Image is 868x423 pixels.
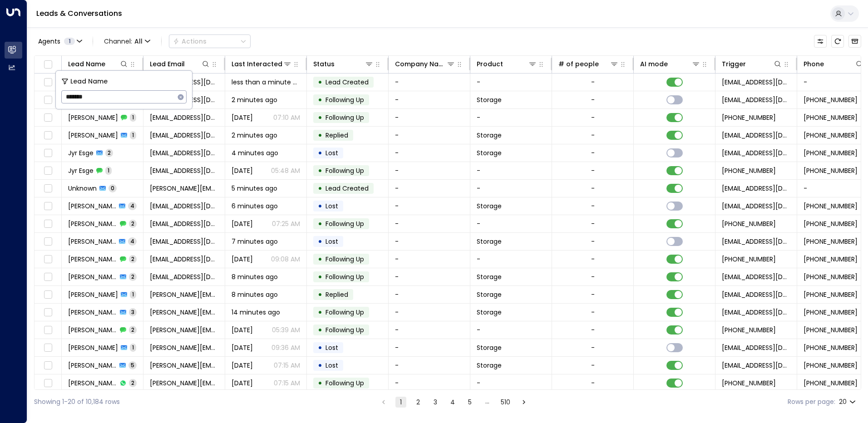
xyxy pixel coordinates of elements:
[591,308,595,317] div: -
[470,109,552,126] td: -
[325,325,364,334] span: Following Up
[42,112,54,123] span: Toggle select row
[804,237,858,246] span: +447905846523
[591,148,595,157] div: -
[804,290,858,299] span: +447718613519
[722,95,790,104] span: leads@space-station.co.uk
[558,59,599,69] div: # of people
[722,166,776,175] span: +447756334573
[100,35,154,48] button: Channel:All
[42,201,54,212] span: Toggle select row
[395,397,406,408] button: page 1
[389,286,470,303] td: -
[804,308,858,317] span: +447720524786
[150,343,218,352] span: neymar.jahn@outlook.com
[722,184,790,193] span: leads@space-station.co.uk
[804,325,858,334] span: +447720524786
[42,218,54,230] span: Toggle select row
[129,273,137,280] span: 2
[232,255,253,264] span: Aug 25, 2025
[325,95,364,104] span: Following Up
[318,110,322,125] div: •
[389,268,470,285] td: -
[325,78,369,87] span: Lead Created
[42,165,54,177] span: Toggle select row
[804,166,858,175] span: +447756334573
[477,59,503,69] div: Product
[128,202,137,210] span: 4
[42,378,54,389] span: Toggle select row
[232,272,278,281] span: 8 minutes ago
[232,361,253,370] span: Jul 14, 2025
[68,255,117,264] span: Ed Payne
[232,237,278,246] span: 7 minutes ago
[325,308,364,317] span: Following Up
[150,184,218,193] span: becky.roberts00@yahoo.co.uk
[68,219,117,228] span: Salma Mudhir
[232,219,253,228] span: Aug 25, 2025
[430,397,441,408] button: Go to page 3
[640,59,700,69] div: AI mode
[68,148,94,157] span: Jyr Esge
[389,251,470,268] td: -
[804,361,858,370] span: +447720524786
[318,322,322,338] div: •
[804,113,858,122] span: +447794809247
[591,202,595,211] div: -
[68,59,105,69] div: Lead Name
[722,290,790,299] span: leads@space-station.co.uk
[591,361,595,370] div: -
[395,59,446,69] div: Company Name
[389,162,470,179] td: -
[318,92,322,108] div: •
[129,255,137,263] span: 2
[105,167,112,174] span: 1
[325,290,348,299] span: Replied
[470,215,552,232] td: -
[389,91,470,108] td: -
[804,219,858,228] span: +447961936388
[68,361,117,370] span: Neymar Jahn
[42,307,54,318] span: Toggle select row
[68,290,118,299] span: Paul Guest
[318,216,322,231] div: •
[318,74,322,90] div: •
[722,255,776,264] span: +447905846523
[804,272,858,281] span: +447753635032
[274,379,300,388] p: 07:15 AM
[150,272,218,281] span: rich.pdevine@me.com
[325,184,369,193] span: Lead Created
[318,181,322,196] div: •
[169,34,251,48] div: Button group with a nested menu
[150,325,218,334] span: neymar.jahn@outlook.com
[318,305,322,320] div: •
[470,180,552,197] td: -
[378,396,530,408] nav: pagination navigation
[722,379,776,388] span: +447720524786
[232,78,300,87] span: less than a minute ago
[389,144,470,162] td: -
[389,374,470,392] td: -
[128,237,137,245] span: 4
[68,113,118,122] span: Gareth Vickers
[318,234,322,249] div: •
[271,166,300,175] p: 05:48 AM
[477,290,502,299] span: Storage
[274,361,300,370] p: 07:15 AM
[389,197,470,215] td: -
[68,272,117,281] span: Richard Paton-Devine
[232,113,253,122] span: Aug 28, 2025
[150,131,218,140] span: tushar.mdn34@gmail.com
[395,59,455,69] div: Company Name
[788,397,835,407] label: Rows per page:
[470,162,552,179] td: -
[640,59,668,69] div: AI mode
[150,148,218,157] span: jeffreygilkey1965@incommensumails.ru
[389,74,470,91] td: -
[42,183,54,194] span: Toggle select row
[389,321,470,339] td: -
[389,233,470,250] td: -
[591,184,595,193] div: -
[68,379,117,388] span: Neymar Jahn
[591,325,595,334] div: -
